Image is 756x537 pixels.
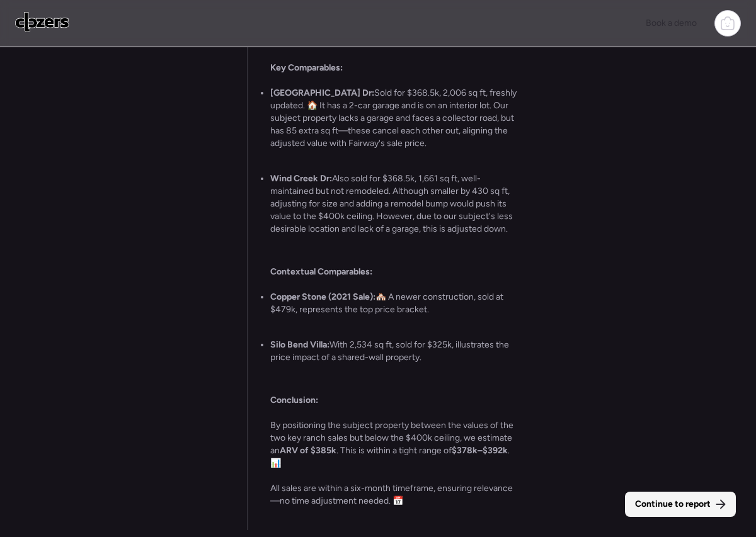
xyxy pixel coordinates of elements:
p: All sales are within a six-month timeframe, ensuring relevance—no time adjustment needed. 📅 [270,482,521,507]
p: Sold for $368.5k, 2,006 sq ft, freshly updated. 🏠 It has a 2-car garage and is on an interior lot... [270,87,521,150]
strong: Contextual Comparables: [270,266,372,277]
strong: ARV of $385k [280,445,336,456]
p: 🏘️ A newer construction, sold at $479k, represents the top price bracket. [270,291,521,316]
strong: Wind Creek Dr: [270,173,332,184]
strong: Silo Bend Villa: [270,339,329,350]
strong: Conclusion: [270,395,318,405]
strong: [GEOGRAPHIC_DATA] Dr: [270,88,374,98]
strong: Key Comparables: [270,62,343,73]
img: Logo [15,12,69,32]
p: By positioning the subject property between the values of the two key ranch sales but below the $... [270,419,521,470]
span: Continue to report [635,498,711,511]
p: Also sold for $368.5k, 1,661 sq ft, well-maintained but not remodeled. Although smaller by 430 sq... [270,172,521,235]
strong: $378k–$392k [452,445,508,456]
strong: Copper Stone (2021 Sale): [270,291,375,302]
span: Book a demo [646,18,697,28]
p: With 2,534 sq ft, sold for $325k, illustrates the price impact of a shared-wall property. [270,339,521,364]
